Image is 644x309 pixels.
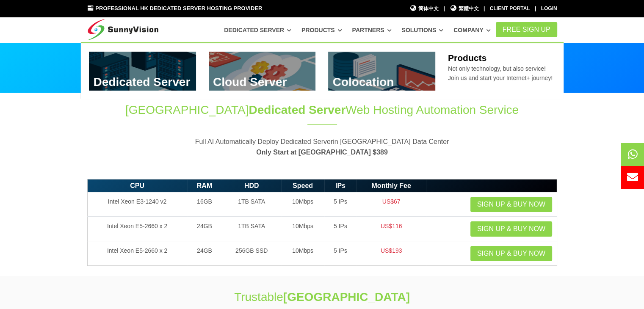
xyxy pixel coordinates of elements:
a: FREE Sign Up [496,22,557,37]
h1: Trustable [181,289,463,305]
td: 24GB [187,217,222,241]
td: 5 IPs [324,192,357,217]
td: 1TB SATA [222,192,281,217]
span: Dedicated Server [249,103,345,116]
th: CPU [87,179,187,192]
span: Not only technology, but also service! Join us and start your Internet+ journey! [448,65,553,81]
a: Company [453,22,491,38]
a: Login [541,6,557,11]
th: HDD [222,179,281,192]
td: US$116 [357,217,426,241]
th: Speed [281,179,324,192]
td: US$193 [357,241,426,266]
a: Partners [352,22,392,38]
a: Solutions [401,22,443,38]
li: | [484,5,485,13]
td: 5 IPs [324,241,357,266]
td: US$67 [357,192,426,217]
span: Professional HK Dedicated Server Hosting Provider [95,5,262,11]
strong: [GEOGRAPHIC_DATA] [283,290,410,303]
td: 256GB SSD [222,241,281,266]
li: | [535,5,536,13]
a: Sign up & Buy Now [470,221,552,237]
td: 1TB SATA [222,217,281,241]
td: Intel Xeon E5-2660 x 2 [87,241,187,266]
td: 16GB [187,192,222,217]
b: Products [448,53,486,63]
li: | [443,5,445,13]
td: 10Mbps [281,192,324,217]
td: 24GB [187,241,222,266]
td: 5 IPs [324,217,357,241]
a: Client Portal [490,6,530,11]
a: Dedicated Server [224,22,291,38]
h1: [GEOGRAPHIC_DATA] Web Hosting Automation Service [87,102,557,118]
a: Sign up & Buy Now [470,197,552,212]
strong: Only Start at [GEOGRAPHIC_DATA] $389 [256,149,388,156]
td: 10Mbps [281,241,324,266]
td: Intel Xeon E3-1240 v2 [87,192,187,217]
a: 简体中文 [410,5,439,13]
th: RAM [187,179,222,192]
td: Intel Xeon E5-2660 x 2 [87,217,187,241]
th: Monthly Fee [357,179,426,192]
p: Full AI Automatically Deploy Dedicated Serverin [GEOGRAPHIC_DATA] Data Center [87,136,557,158]
div: Dedicated Server [81,42,564,99]
a: Sign up & Buy Now [470,246,552,261]
a: 繁體中文 [450,5,479,13]
td: 10Mbps [281,217,324,241]
a: Products [301,22,342,38]
th: IPs [324,179,357,192]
